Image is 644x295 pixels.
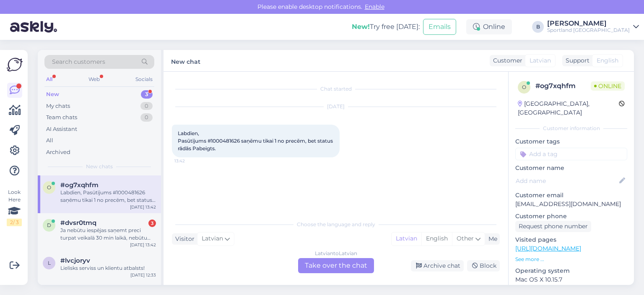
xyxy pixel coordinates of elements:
div: Try free [DATE]: [352,22,420,32]
div: Look Here [7,188,22,226]
input: Add name [516,176,618,185]
div: Archived [46,148,70,157]
span: 13:42 [174,158,206,164]
div: All [44,74,54,85]
div: Choose the language and reply [172,221,500,228]
a: [URL][DOMAIN_NAME] [515,245,581,252]
div: New [46,90,59,99]
div: 2 / 3 [7,219,22,226]
span: #og7xqhfm [60,181,99,189]
p: Customer phone [515,212,627,221]
div: [GEOGRAPHIC_DATA], [GEOGRAPHIC_DATA] [518,99,619,117]
button: Emails [423,19,456,35]
span: d [47,222,51,228]
div: [PERSON_NAME] [547,20,630,27]
div: Block [467,260,500,272]
div: Team chats [46,113,77,122]
div: Customer [490,56,522,65]
div: Visitor [172,235,195,243]
div: Socials [134,74,154,85]
div: 0 [140,102,153,110]
span: #dvsr0tmq [60,219,96,227]
div: [DATE] 13:42 [130,204,156,210]
div: 0 [140,113,153,122]
div: Request phone number [515,221,591,232]
div: Archive chat [411,260,464,272]
p: Mac OS X 10.15.7 [515,275,627,284]
div: English [421,232,452,245]
a: [PERSON_NAME]Sportland [GEOGRAPHIC_DATA] [547,20,639,34]
div: Chat started [172,85,500,93]
span: o [522,84,526,90]
span: l [48,260,51,266]
div: AI Assistant [46,125,77,133]
div: My chats [46,102,70,110]
p: [EMAIL_ADDRESS][DOMAIN_NAME] [515,200,627,209]
span: Other [457,235,474,242]
span: Enable [362,3,387,10]
div: Labdien, Pasūtījums #1000481626 saņēmu tikai 1 no precēm, bet status rādās Pabeigts. [60,189,156,204]
p: Visited pages [515,235,627,244]
div: Online [466,19,512,34]
p: Operating system [515,266,627,275]
span: o [47,184,51,191]
p: Customer email [515,191,627,200]
label: New chat [171,55,200,66]
div: [DATE] 12:33 [130,272,156,278]
div: Customer information [515,125,627,132]
p: See more ... [515,256,627,263]
div: # og7xqhfm [535,81,591,91]
input: Add a tag [515,148,627,160]
span: Latvian [530,56,551,65]
span: English [597,56,618,65]
img: Askly Logo [7,57,23,73]
div: Sportland [GEOGRAPHIC_DATA] [547,27,630,34]
div: Me [485,235,497,243]
div: 3 [148,219,156,227]
div: Latvian [392,232,421,245]
span: Labdien, Pasūtījums #1000481626 saņēmu tikai 1 no precēm, bet status rādās Pabeigts. [178,130,334,151]
div: [DATE] 13:42 [130,242,156,248]
span: Latvian [202,234,223,243]
span: New chats [86,163,113,170]
span: #lvcjoryv [60,257,90,264]
div: Support [562,56,589,65]
b: New! [352,23,370,31]
span: Search customers [52,57,105,66]
div: Web [87,74,101,85]
p: Customer tags [515,137,627,146]
div: Latvian to Latvian [315,250,357,257]
div: Take over the chat [298,258,374,273]
div: Lielisks serviss un klientu atbalsts! [60,264,156,272]
div: 3 [141,90,153,99]
span: Online [591,81,625,91]
div: Ja nebūtu iespējas saņemt preci turpat veikalā 30 min laikā, nebūtu veikusi pasūtījumu! [60,227,156,242]
p: Customer name [515,164,627,172]
div: B [532,21,544,33]
div: All [46,136,53,145]
div: [DATE] [172,103,500,110]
